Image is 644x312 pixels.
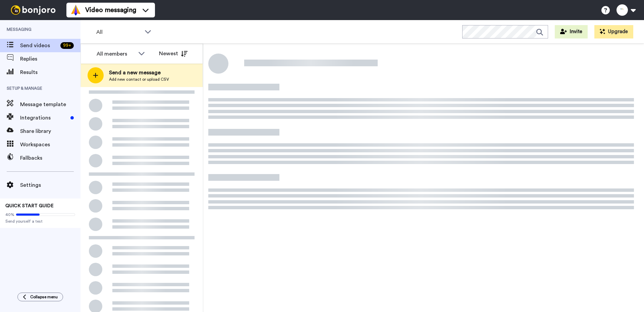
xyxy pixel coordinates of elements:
div: 99 + [60,42,74,49]
span: Send videos [20,42,58,50]
span: Workspaces [20,141,80,149]
button: Collapse menu [17,293,63,301]
span: Results [20,68,80,76]
span: Send a new message [109,69,169,77]
span: 40% [5,212,14,217]
span: Integrations [20,114,68,122]
img: vm-color.svg [70,5,81,15]
span: Collapse menu [30,294,58,300]
span: Share library [20,127,80,135]
div: All members [97,50,135,58]
span: Video messaging [85,5,136,15]
span: QUICK START GUIDE [5,204,54,208]
span: Replies [20,55,80,63]
span: Send yourself a test [5,219,75,224]
span: Add new contact or upload CSV [109,77,169,82]
span: Fallbacks [20,154,80,162]
button: Upgrade [594,25,633,38]
img: bj-logo-header-white.svg [8,5,58,15]
button: Newest [154,47,193,60]
span: Settings [20,181,80,189]
span: All [96,28,141,36]
button: Invite [555,25,588,38]
span: Message template [20,100,80,108]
